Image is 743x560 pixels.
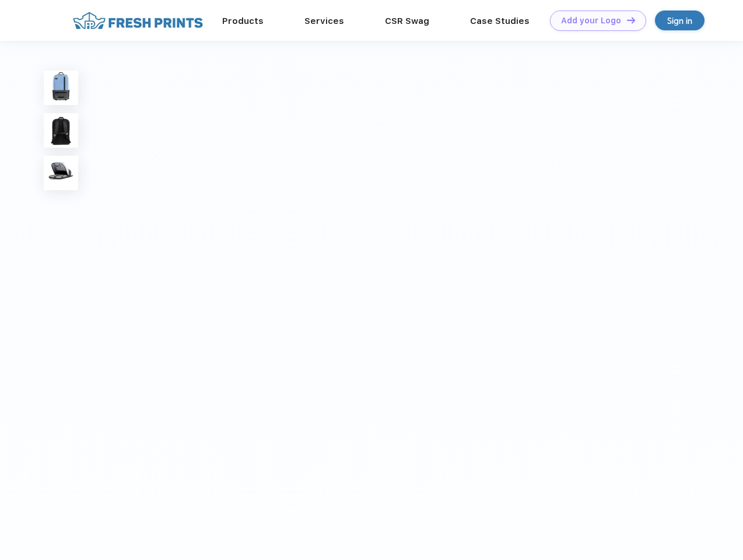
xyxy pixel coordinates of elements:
[561,16,621,26] div: Add your Logo
[627,17,635,23] img: DT
[44,71,78,105] img: func=resize&h=100
[44,156,78,190] img: func=resize&h=100
[222,16,264,26] a: Products
[655,10,705,30] a: Sign in
[44,113,78,148] img: func=resize&h=100
[667,14,692,27] div: Sign in
[69,10,206,31] img: fo%20logo%202.webp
